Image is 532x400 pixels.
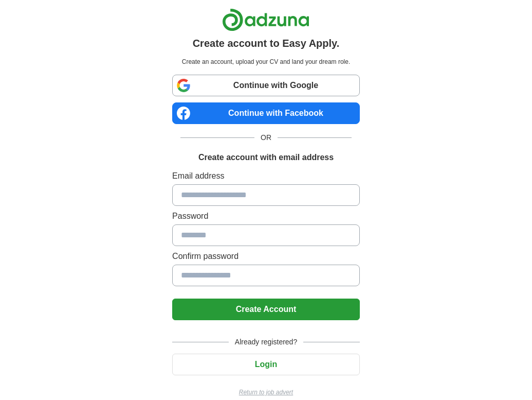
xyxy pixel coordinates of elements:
label: Email address [172,170,360,182]
p: Create an account, upload your CV and land your dream role. [174,57,358,66]
a: Return to job advert [172,388,360,397]
span: OR [254,132,278,143]
span: Already registered? [229,337,303,347]
img: Adzuna logo [222,8,309,31]
h1: Create account with email address [198,151,334,164]
a: Login [172,360,360,369]
label: Password [172,210,360,222]
h1: Create account to Easy Apply. [193,36,340,51]
label: Confirm password [172,250,360,263]
button: Create Account [172,299,360,320]
button: Login [172,354,360,375]
a: Continue with Google [172,75,360,96]
a: Continue with Facebook [172,102,360,124]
